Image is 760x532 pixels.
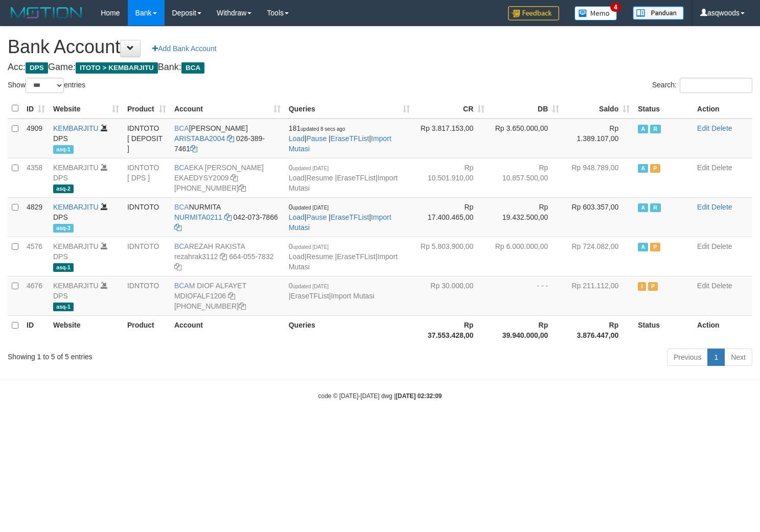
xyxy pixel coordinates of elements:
a: MDIOFALF1206 [174,292,226,300]
a: Load [289,213,305,221]
td: IDNTOTO [ DPS ] [123,158,170,197]
span: BCA [174,164,189,172]
th: Status [634,99,693,119]
a: Copy MDIOFALF1206 to clipboard [228,292,235,300]
th: Action [693,99,752,119]
th: Account: activate to sort column ascending [170,99,285,119]
td: IDNTOTO [123,197,170,237]
span: ITOTO > KEMBARJITU [76,62,158,74]
td: [PERSON_NAME] 026-389-7461 [170,119,285,158]
td: REZAH RAKISTA 664-055-7832 [170,237,285,276]
td: DPS [49,276,123,315]
h4: Acc: Game: Bank: [8,62,752,73]
span: Running [650,203,660,212]
a: Delete [711,282,732,290]
td: - - - [489,276,563,315]
span: 4 [610,3,621,12]
a: Copy NURMITA0211 to clipboard [224,213,232,221]
input: Search: [680,78,752,93]
a: Delete [711,124,732,132]
span: asq-1 [53,263,74,272]
label: Show entries [8,78,85,93]
span: asq-2 [53,184,74,193]
a: Edit [697,242,709,250]
th: Rp 39.940.000,00 [489,315,563,344]
td: Rp 1.389.107,00 [563,119,634,158]
span: 0 [289,242,329,250]
td: DPS [49,197,123,237]
a: EraseTFList [337,174,375,182]
a: Edit [697,203,709,211]
a: Delete [711,242,732,250]
th: Rp 3.876.447,00 [563,315,634,344]
td: Rp 948.789,00 [563,158,634,197]
a: Import Mutasi [289,213,391,232]
span: Running [650,125,660,133]
th: Queries: activate to sort column ascending [285,99,414,119]
th: Queries [285,315,414,344]
span: | | | [289,124,391,153]
th: ID: activate to sort column ascending [22,99,49,119]
span: updated [DATE] [293,166,329,171]
td: 4576 [22,237,49,276]
span: | | | [289,242,398,271]
a: EraseTFList [331,213,369,221]
span: | | [289,282,375,300]
a: Copy 0420737866 to clipboard [174,223,181,232]
a: Import Mutasi [331,292,374,300]
a: Copy 6640557832 to clipboard [174,263,181,271]
span: BCA [174,124,189,132]
a: NURMITA0211 [174,213,222,221]
span: Active [638,125,648,133]
td: Rp 724.082,00 [563,237,634,276]
a: EraseTFList [331,134,369,143]
th: Website: activate to sort column ascending [49,99,123,119]
span: Paused [648,282,658,291]
span: 0 [289,282,329,290]
span: Inactive [638,282,646,291]
span: 0 [289,203,329,211]
small: code © [DATE]-[DATE] dwg | [318,392,442,400]
a: Delete [711,164,732,172]
a: EraseTFList [337,252,375,261]
a: Load [289,252,305,261]
a: Copy 0263897461 to clipboard [190,145,197,153]
span: updated [DATE] [293,205,329,211]
span: Active [638,164,648,173]
h1: Bank Account [8,37,752,57]
a: EraseTFList [290,292,329,300]
span: BCA [174,203,189,211]
a: Previous [667,349,708,366]
span: BCA [174,242,189,250]
a: Copy 7152165903 to clipboard [239,302,246,310]
a: EKAEDYSY2009 [174,174,229,182]
span: | | | [289,203,391,232]
img: panduan.png [633,6,684,20]
a: rezahrak3112 [174,252,218,261]
a: KEMBARJITU [53,124,99,132]
td: IDNTOTO [123,276,170,315]
td: NURMITA 042-073-7866 [170,197,285,237]
a: Add Bank Account [146,40,223,57]
label: Search: [652,78,752,93]
td: Rp 10.857.500,00 [489,158,563,197]
th: Status [634,315,693,344]
td: 4358 [22,158,49,197]
a: Import Mutasi [289,252,398,271]
td: 4829 [22,197,49,237]
a: Copy ARISTABA2004 to clipboard [227,134,234,143]
a: Edit [697,164,709,172]
strong: [DATE] 02:32:09 [396,392,442,400]
div: Showing 1 to 5 of 5 entries [8,348,309,362]
a: Next [724,349,752,366]
td: Rp 211.112,00 [563,276,634,315]
td: Rp 3.817.153,00 [414,119,489,158]
a: Edit [697,282,709,290]
td: Rp 10.501.910,00 [414,158,489,197]
span: 181 [289,124,346,132]
th: ID [22,315,49,344]
th: Action [693,315,752,344]
span: 0 [289,164,329,172]
span: updated [DATE] [293,244,329,250]
span: Active [638,203,648,212]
